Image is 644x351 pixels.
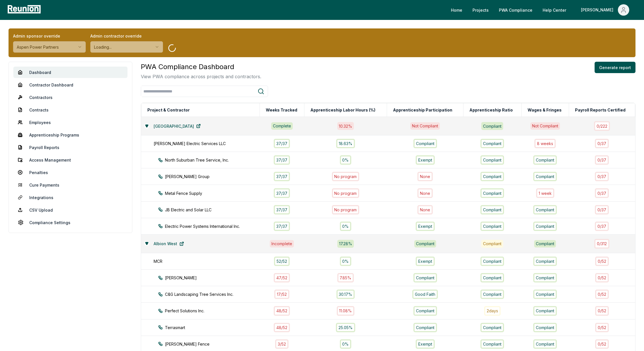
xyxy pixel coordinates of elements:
[595,306,609,315] div: 0 / 52
[149,120,205,132] a: [GEOGRAPHIC_DATA]
[271,122,293,130] div: Complete
[595,139,609,148] div: 0 / 37
[446,4,467,16] a: Home
[530,122,560,130] div: Not Compliant
[90,33,163,39] label: Admin contractor override
[468,104,514,116] button: Apprenticeship Ratio
[158,190,270,196] div: Metal Fence Supply
[158,207,270,213] div: JB Electric and Solar LLC
[13,117,127,128] a: Employees
[446,4,638,16] nav: Main
[13,92,127,103] a: Contractors
[13,204,127,216] a: CSV Upload
[149,238,189,249] a: Albion West
[480,222,504,231] div: Compliant
[154,141,265,146] div: [PERSON_NAME] Electric Services LLC
[480,323,504,332] div: Compliant
[274,139,290,148] div: 37 / 37
[494,4,537,16] a: PWA Compliance
[274,257,290,266] div: 52 / 52
[274,323,290,332] div: 48 / 52
[480,188,504,198] div: Compliant
[337,122,354,130] div: 10.32 %
[416,155,435,165] div: Exempt
[13,33,86,39] label: Admin sponsor override
[533,155,557,165] div: Compliant
[158,174,270,179] div: [PERSON_NAME] Group
[274,188,290,198] div: 37 / 37
[332,188,359,198] div: No program
[274,205,290,214] div: 37 / 37
[13,142,127,153] a: Payroll Reports
[595,155,609,165] div: 0 / 37
[146,104,191,116] button: Project & Contractor
[270,240,294,247] div: Incomplete
[332,172,359,181] div: No program
[594,239,609,248] div: 0 / 312
[595,62,635,73] button: Generate report
[13,179,127,191] a: Cure Payments
[480,257,504,266] div: Compliant
[533,306,557,315] div: Compliant
[336,290,355,299] div: 30.17%
[412,290,438,299] div: Good Faith
[158,341,270,347] div: [PERSON_NAME] Fence
[533,222,557,231] div: Compliant
[274,155,290,165] div: 37 / 37
[533,323,557,332] div: Compliant
[417,172,433,181] div: None
[158,275,270,281] div: [PERSON_NAME]
[595,188,609,198] div: 0 / 37
[480,205,504,214] div: Compliant
[274,273,290,282] div: 47 / 52
[536,188,554,198] div: 1 week
[13,67,127,78] a: Dashboard
[13,79,127,90] a: Contractor Dashboard
[533,257,557,266] div: Compliant
[275,339,288,349] div: 3 / 52
[413,306,437,315] div: Compliant
[595,339,609,349] div: 0 / 52
[526,104,563,116] button: Wages & Fringes
[392,104,453,116] button: Apprenticeship Participation
[413,323,437,332] div: Compliant
[141,62,261,72] h3: PWA Compliance Dashboard
[595,222,609,231] div: 0 / 37
[480,290,504,299] div: Compliant
[340,222,352,231] div: 0%
[595,273,609,282] div: 0 / 52
[413,139,437,148] div: Compliant
[158,223,270,229] div: Electric Power Systems International Inc.
[480,155,504,165] div: Compliant
[533,172,557,181] div: Compliant
[13,129,127,141] a: Apprenticeship Programs
[574,104,627,116] button: Payroll Reports Certified
[13,154,127,166] a: Access Management
[417,205,433,214] div: None
[337,273,354,282] div: 7.85%
[154,258,265,264] div: MCR
[13,192,127,203] a: Integrations
[595,323,609,332] div: 0 / 52
[340,339,352,349] div: 0%
[13,104,127,115] a: Contracts
[416,339,435,349] div: Exempt
[595,172,609,181] div: 0 / 37
[534,240,556,247] div: Compliant
[332,205,359,214] div: No program
[538,4,571,16] a: Help Center
[13,167,127,178] a: Penalties
[336,139,355,148] div: 18.63%
[274,306,290,315] div: 48 / 52
[533,290,557,299] div: Compliant
[534,139,556,148] div: 8 week s
[158,157,270,163] div: North Suburban Tree Service, Inc.
[480,139,504,148] div: Compliant
[13,217,127,228] a: Compliance Settings
[265,104,298,116] button: Weeks Tracked
[481,122,503,130] div: Compliant
[594,121,610,131] div: 0 / 222
[410,122,440,130] div: Not Compliant
[480,339,504,349] div: Compliant
[416,222,435,231] div: Exempt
